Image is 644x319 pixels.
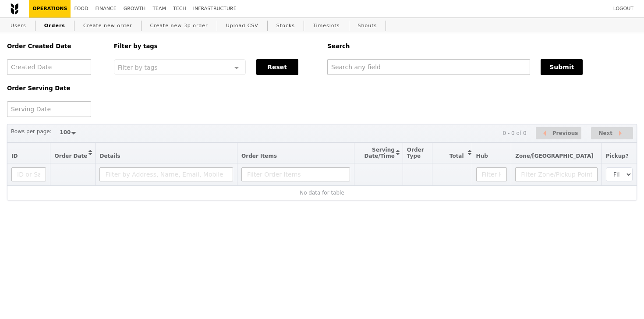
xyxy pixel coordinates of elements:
input: Serving Date [7,101,91,117]
button: Next [591,127,633,140]
div: 0 - 0 of 0 [502,130,526,136]
input: Filter Zone/Pickup Point [515,167,598,181]
h5: Filter by tags [114,43,317,50]
span: Pickup? [606,153,629,159]
input: Filter by Address, Name, Email, Mobile [99,167,233,181]
h5: Search [327,43,637,50]
button: Previous [536,127,581,140]
span: Hub [476,153,488,159]
input: Filter Order Items [241,167,350,181]
a: Timeslots [309,18,343,34]
a: Upload CSV [223,18,262,34]
input: Created Date [7,59,91,75]
div: No data for table [11,190,633,196]
a: Users [7,18,30,34]
img: Grain logo [11,3,18,14]
input: Search any field [327,59,530,75]
a: Create new 3p order [147,18,212,34]
span: Previous [552,128,578,138]
button: Submit [541,59,583,75]
button: Reset [256,59,298,75]
input: ID or Salesperson name [11,167,46,181]
a: Shouts [354,18,381,34]
span: Details [99,153,120,159]
input: Filter Hub [476,167,507,181]
a: Create new order [80,18,136,34]
h5: Order Serving Date [7,85,103,92]
span: Filter by tags [118,63,158,71]
span: Order Type [407,147,424,159]
h5: Order Created Date [7,43,103,50]
span: Order Items [241,153,277,159]
span: Next [598,128,612,138]
span: ID [11,153,18,159]
span: Zone/[GEOGRAPHIC_DATA] [515,153,594,159]
label: Rows per page: [11,127,52,136]
a: Orders [41,18,69,34]
a: Stocks [273,18,298,34]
